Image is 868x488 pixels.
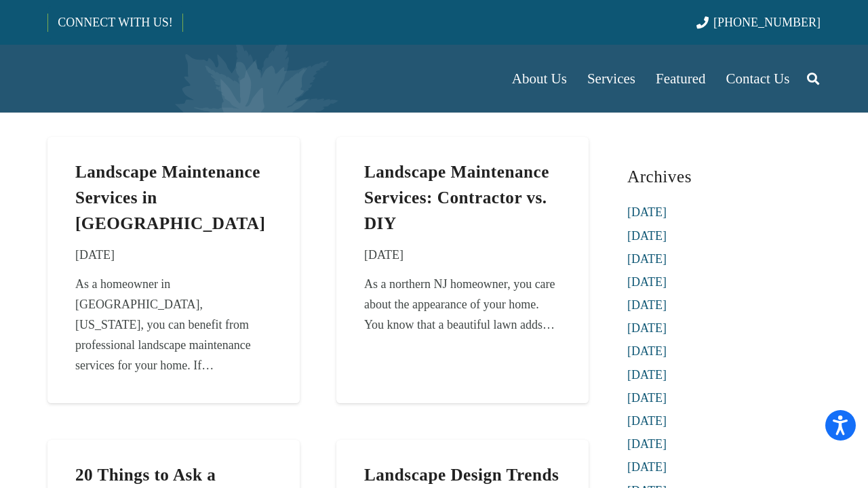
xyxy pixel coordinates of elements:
[364,274,561,335] div: As a northern NJ homeowner, you care about the appearance of your home. You know that a beautiful...
[502,45,577,113] a: About Us
[627,275,667,289] a: [DATE]
[713,16,821,29] span: [PHONE_NUMBER]
[800,62,827,96] a: Search
[627,252,667,266] a: [DATE]
[627,205,667,219] a: [DATE]
[646,45,715,113] a: Featured
[627,368,667,382] a: [DATE]
[512,70,567,87] span: About Us
[696,16,821,29] a: [PHONE_NUMBER]
[75,163,266,232] a: Landscape Maintenance Services in [GEOGRAPHIC_DATA]
[627,437,667,451] a: [DATE]
[75,274,272,375] div: As a homeowner in [GEOGRAPHIC_DATA], [US_STATE], you can benefit from professional landscape main...
[48,6,182,39] a: CONNECT WITH US!
[627,161,821,192] h3: Archives
[627,391,667,405] a: [DATE]
[627,344,667,358] a: [DATE]
[364,163,549,232] a: Landscape Maintenance Services: Contractor vs. DIY
[716,45,800,113] a: Contact Us
[577,45,646,113] a: Services
[726,70,790,87] span: Contact Us
[75,245,115,265] time: 22 April 2014 at 13:00:02 America/New_York
[627,460,667,474] a: [DATE]
[627,298,667,312] a: [DATE]
[47,52,273,106] a: Borst-Logo
[627,229,667,243] a: [DATE]
[587,70,635,87] span: Services
[364,245,403,265] time: 22 April 2014 at 12:30:53 America/New_York
[627,414,667,428] a: [DATE]
[656,70,705,87] span: Featured
[627,321,667,335] a: [DATE]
